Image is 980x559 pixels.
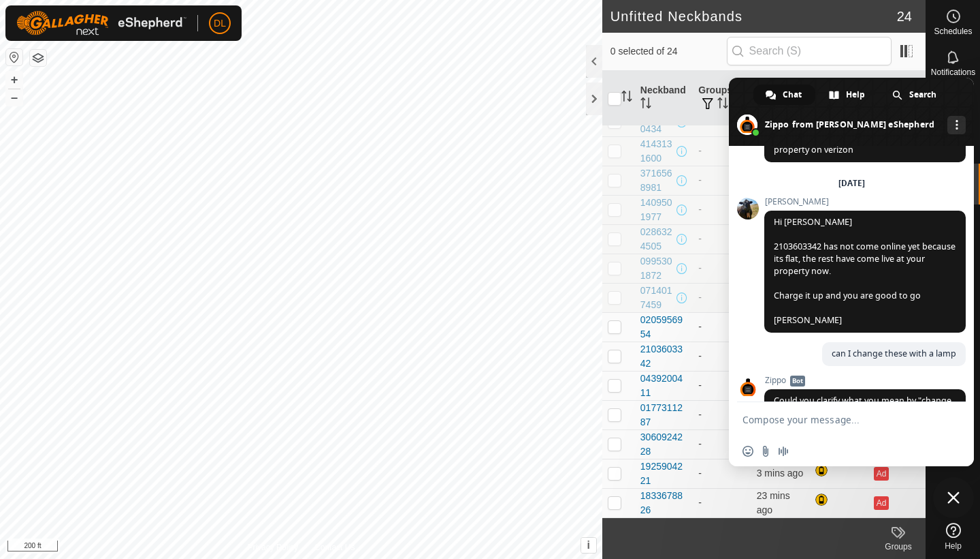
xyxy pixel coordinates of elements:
[640,254,674,283] div: 0995301872
[610,8,897,25] h2: Unfitted Neckbands
[742,414,930,426] textarea: Compose your message...
[897,6,912,27] span: 24
[693,459,751,488] td: -
[640,166,674,195] div: 3716568981
[909,85,936,105] span: Search
[933,477,974,518] div: Close chat
[640,284,674,312] div: 0714017459
[846,85,865,105] span: Help
[640,196,674,224] div: 1409501977
[581,538,596,553] button: i
[640,489,687,517] div: 1833678826
[6,49,22,65] button: Reset Map
[640,313,687,342] div: 0205956954
[727,37,892,65] input: Search (S)
[640,225,674,254] div: 0286324505
[314,541,355,554] a: Contact Us
[640,137,674,166] div: 4143131600
[640,430,687,459] div: 3060924228
[693,166,751,195] td: -
[757,490,790,515] span: 6 Oct 2025 at 5:06 pm
[16,11,186,35] img: Gallagher Logo
[874,496,889,510] button: Ad
[764,197,966,207] span: [PERSON_NAME]
[30,50,46,66] button: Map Layers
[934,27,972,35] span: Schedules
[693,488,751,517] td: -
[640,342,687,371] div: 2103603342
[838,179,865,187] div: [DATE]
[760,446,771,457] span: Send a file
[931,68,975,76] span: Notifications
[947,116,966,134] div: More channels
[832,348,956,359] span: can I change these with a lamp
[587,539,590,551] span: i
[693,136,751,166] td: -
[778,446,789,457] span: Audio message
[693,429,751,459] td: -
[693,195,751,224] td: -
[693,71,751,126] th: Groups
[764,376,966,385] span: Zippo
[751,71,809,126] th: Last Updated
[693,224,751,254] td: -
[640,401,687,429] div: 0177311287
[6,89,22,106] button: –
[945,542,962,550] span: Help
[640,100,651,110] p-sorticon: Activate to sort
[640,372,687,400] div: 0439200411
[868,71,926,126] th: Alerts
[783,85,802,105] span: Chat
[693,371,751,400] td: -
[717,100,728,110] p-sorticon: Activate to sort
[753,85,815,105] div: Chat
[809,71,867,126] th: Battery
[610,44,727,59] span: 0 selected of 24
[742,446,753,457] span: Insert an emoji
[693,312,751,342] td: -
[880,85,950,105] div: Search
[693,400,751,429] td: -
[621,93,632,104] p-sorticon: Activate to sort
[774,395,952,455] span: Could you clarify what you mean by "change these with a lamp"? Are you referring to charging the ...
[817,85,879,105] div: Help
[757,468,803,479] span: 6 Oct 2025 at 5:26 pm
[926,517,980,556] a: Help
[871,541,926,553] div: Groups
[874,467,889,481] button: Ad
[693,342,751,371] td: -
[640,459,687,488] div: 1925904221
[6,72,22,88] button: +
[693,283,751,312] td: -
[774,216,955,326] span: Hi [PERSON_NAME] 2103603342 has not come online yet because its flat, the rest have come live at ...
[247,541,298,554] a: Privacy Policy
[635,71,693,126] th: Neckband
[693,254,751,283] td: -
[214,16,226,31] span: DL
[790,376,805,387] span: Bot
